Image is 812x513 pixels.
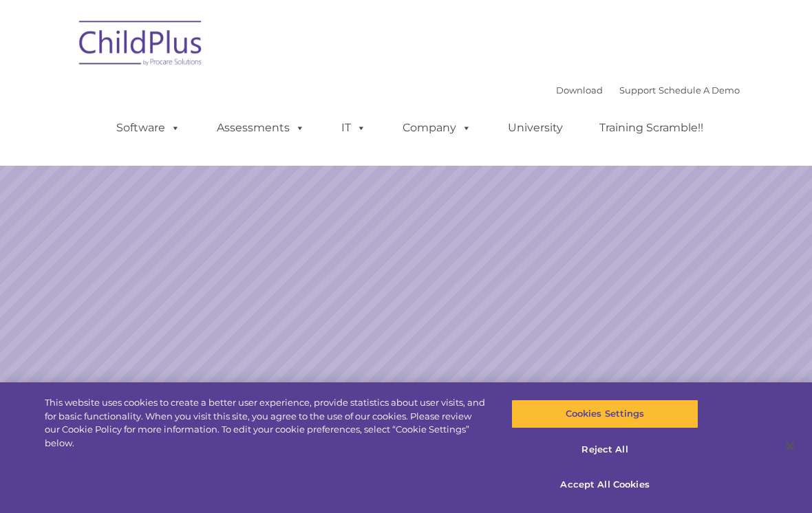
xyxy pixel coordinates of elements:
[511,435,698,464] button: Reject All
[511,400,698,428] button: Cookies Settings
[556,85,603,96] a: Download
[103,114,194,142] a: Software
[659,85,740,96] a: Schedule A Demo
[494,114,577,142] a: University
[619,85,656,96] a: Support
[203,114,319,142] a: Assessments
[556,85,740,96] font: |
[775,431,805,461] button: Close
[72,11,210,80] img: ChildPlus by Procare Solutions
[328,114,380,142] a: IT
[586,114,717,142] a: Training Scramble!!
[45,396,487,450] div: This website uses cookies to create a better user experience, provide statistics about user visit...
[511,470,698,499] button: Accept All Cookies
[389,114,485,142] a: Company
